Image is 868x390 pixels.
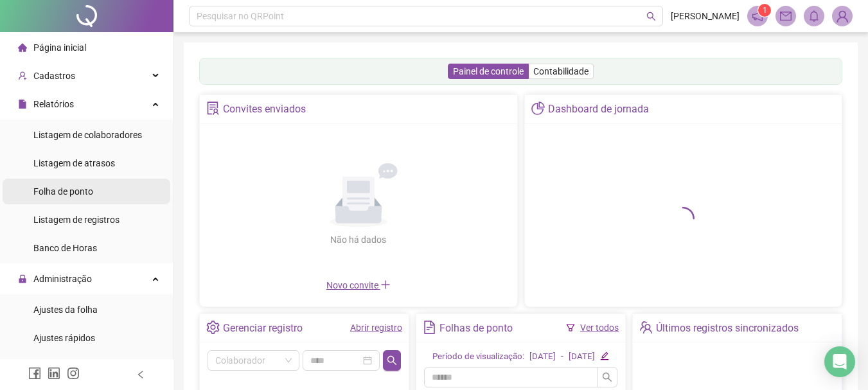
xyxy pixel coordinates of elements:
span: search [602,372,612,382]
a: Ver todos [580,323,619,333]
span: search [387,355,397,366]
span: Banco de Horas [33,243,97,253]
span: lock [18,274,27,283]
span: notification [752,10,763,22]
span: home [18,43,27,52]
span: plus [380,279,391,290]
span: Listagem de colaboradores [33,130,142,140]
span: 1 [763,6,767,15]
span: filter [566,323,575,332]
span: Administração [33,274,92,284]
span: setting [206,321,220,334]
div: Últimos registros sincronizados [656,317,799,339]
span: edit [600,351,608,360]
span: file-text [423,321,436,334]
span: facebook [28,367,41,380]
span: Ajustes da folha [33,305,98,315]
span: Novo convite [326,280,391,290]
div: Folhas de ponto [439,317,513,339]
span: pie-chart [531,102,545,115]
a: Abrir registro [350,323,402,333]
span: Listagem de atrasos [33,158,115,168]
span: loading [667,202,700,235]
span: instagram [67,367,80,380]
div: Dashboard de jornada [548,98,649,120]
div: - [561,350,563,364]
span: search [646,12,656,21]
span: Contabilidade [533,66,589,76]
span: Listagem de registros [33,215,120,225]
div: Período de visualização: [432,350,524,364]
div: Convites enviados [223,98,306,120]
div: Open Intercom Messenger [824,346,855,377]
span: linkedin [48,367,60,380]
div: [DATE] [529,350,556,364]
span: Ajustes rápidos [33,333,95,343]
span: user-add [18,71,27,80]
span: file [18,100,27,109]
span: Cadastros [33,71,75,81]
span: Painel de controle [453,66,524,76]
sup: 1 [758,4,771,17]
img: 88383 [833,6,852,26]
span: [PERSON_NAME] [671,9,740,23]
div: Não há dados [299,233,418,247]
span: team [639,321,653,334]
span: Página inicial [33,42,86,53]
span: bell [808,10,820,22]
span: Relatórios [33,99,74,109]
div: Gerenciar registro [223,317,303,339]
div: [DATE] [569,350,595,364]
span: mail [780,10,792,22]
span: left [136,370,145,379]
span: Folha de ponto [33,186,93,197]
span: solution [206,102,220,115]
